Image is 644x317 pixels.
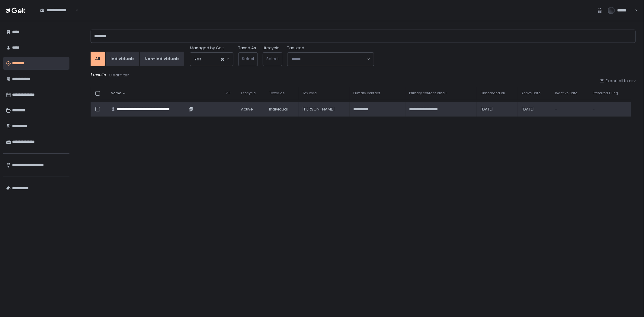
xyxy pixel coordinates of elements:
span: VIP [226,91,230,95]
button: All [91,52,105,66]
span: Name [111,91,121,95]
span: Primary contact [353,91,380,95]
button: Non-Individuals [140,52,184,66]
span: Lifecycle [241,91,256,95]
div: - [555,107,585,112]
input: Search for option [292,56,367,62]
span: Select [242,56,254,62]
label: Lifecycle [263,45,280,51]
button: Clear Selected [221,58,224,61]
span: Preferred Filing [593,91,618,95]
span: Active Date [521,91,540,95]
div: Non-Individuals [145,56,179,62]
div: [PERSON_NAME] [302,107,346,112]
div: Individual [269,107,295,112]
div: All [95,56,100,62]
span: Managed by Gelt [190,45,224,51]
span: Yes [194,56,201,62]
div: Search for option [36,4,78,17]
div: [DATE] [480,107,514,112]
button: Individuals [106,52,139,66]
div: Individuals [111,56,134,62]
div: Search for option [287,53,374,66]
span: Onboarded on [480,91,505,95]
div: Clear filter [109,72,129,78]
input: Search for option [201,56,220,62]
span: Primary contact email [409,91,447,95]
div: - [593,107,627,112]
div: [DATE] [521,107,548,112]
span: Inactive Date [555,91,577,95]
div: Search for option [190,53,233,66]
button: Clear filter [108,72,129,78]
span: active [241,107,253,112]
button: Export all to csv [600,78,636,84]
span: Select [266,56,279,62]
label: Taxed As [238,45,256,51]
span: Tax Lead [287,45,304,51]
div: 1 results [91,72,636,78]
span: Tax lead [302,91,317,95]
span: Taxed as [269,91,285,95]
